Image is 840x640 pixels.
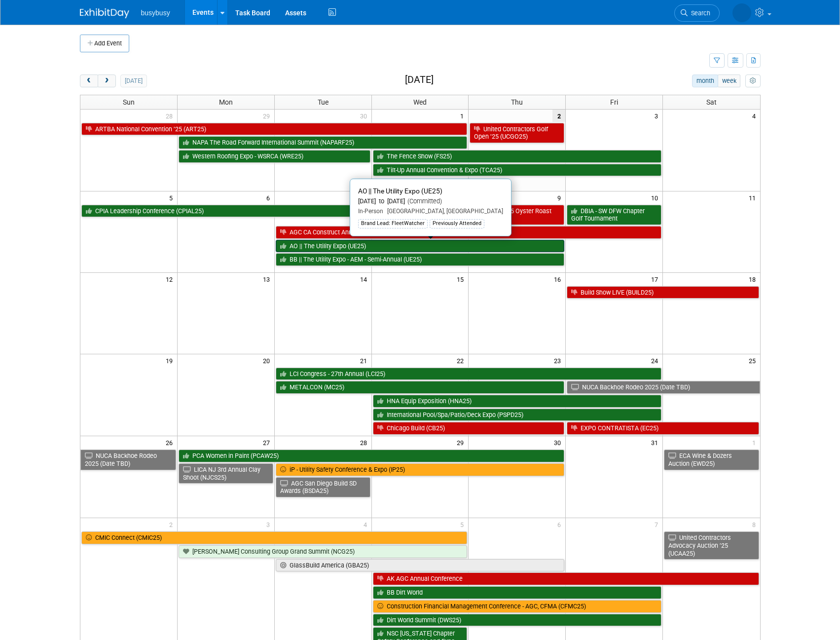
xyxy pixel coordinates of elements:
a: Search [674,4,720,22]
a: United Contractors Advocacy Auction ’25 (UCAA25) [664,531,759,560]
span: 1 [459,110,468,122]
span: 30 [553,436,565,449]
a: Western Roofing Expo - WSRCA (WRE25) [179,150,370,163]
span: 7 [654,518,662,530]
a: Chicago Build (CB25) [373,422,565,435]
span: 11 [748,191,760,204]
span: 28 [165,110,177,122]
a: AO || The Utility Expo (UE25) [276,240,565,253]
span: 24 [650,354,662,367]
a: PCA Women in Paint (PCAW25) [179,450,564,462]
span: 8 [751,518,760,530]
div: [DATE] to [DATE] [358,197,503,206]
span: [GEOGRAPHIC_DATA], [GEOGRAPHIC_DATA] [383,208,503,215]
span: 1 [751,436,760,449]
a: United Contractors Golf Open ’25 (UCGO25) [470,123,564,143]
span: AO || The Utility Expo (UE25) [358,187,442,195]
span: 22 [456,354,468,367]
button: prev [80,75,98,87]
a: CMIC Connect (CMIC25) [81,531,468,544]
a: BB || The Utility Expo - AEM - Semi-Annual (UE25) [276,253,565,266]
a: The Fence Show (FS25) [373,150,662,163]
a: BB Dirt World [373,586,662,599]
span: Search [688,9,710,17]
span: busybusy [141,9,170,17]
span: 21 [359,354,371,367]
span: 26 [165,436,177,449]
a: NUCA Backhoe Rodeo 2025 (Date TBD) [567,381,760,394]
span: Mon [219,98,233,106]
span: 18 [748,273,760,285]
a: LICA NJ 3rd Annual Clay Shoot (NJCS25) [179,463,273,484]
a: EXPO CONTRATISTA (EC25) [567,422,759,435]
span: Thu [511,98,523,106]
a: CPIA Leadership Conference (CPIAL25) [81,205,370,218]
span: 15 [456,273,468,285]
button: Add Event [80,35,129,52]
span: 20 [262,354,274,367]
a: Tilt-Up Annual Convention & Expo (TCA25) [373,164,662,177]
span: Sat [706,98,717,106]
a: LCI Congress - 27th Annual (LCI25) [276,368,661,380]
span: 29 [456,436,468,449]
span: 19 [165,354,177,367]
img: ExhibitDay [80,8,129,18]
span: 16 [553,273,565,285]
span: 3 [654,110,662,122]
div: Brand Lead: FleetWatcher [358,219,428,228]
span: 2 [168,518,177,530]
a: METALCON (MC25) [276,381,565,394]
button: month [692,75,718,87]
a: GlassBuild America (GBA25) [276,559,565,572]
a: Dirt World Summit (DWS25) [373,614,662,627]
span: (Committed) [405,197,442,205]
span: 6 [265,191,274,204]
span: 28 [359,436,371,449]
span: 23 [553,354,565,367]
a: AK AGC Annual Conference [373,572,759,585]
span: Fri [610,98,618,106]
button: [DATE] [120,75,146,87]
div: Previously Attended [430,219,484,228]
span: 12 [165,273,177,285]
span: 4 [751,110,760,122]
span: Tue [318,98,329,106]
span: 6 [556,518,565,530]
a: ARTBA National Convention ’25 (ART25) [81,123,468,136]
a: DBIA - SW DFW Chapter Golf Tournament [567,205,661,225]
a: International Pool/Spa/Patio/Deck Expo (PSPD25) [373,409,662,421]
span: Sun [123,98,135,106]
a: iP - Utility Safety Conference & Expo (IP25) [276,463,565,476]
span: 31 [650,436,662,449]
span: 30 [359,110,371,122]
a: HNA Equip Exposition (HNA25) [373,395,662,408]
span: 4 [363,518,371,530]
a: Build Show LIVE (BUILD25) [567,286,759,299]
a: ECA Wine & Dozers Auction (EWD25) [664,450,759,470]
img: Braden Gillespie [732,3,751,22]
span: 14 [359,273,371,285]
span: 10 [650,191,662,204]
span: 2 [552,110,565,122]
span: Wed [413,98,427,106]
span: 17 [650,273,662,285]
button: week [718,75,740,87]
button: myCustomButton [745,75,760,87]
span: 13 [262,273,274,285]
span: 27 [262,436,274,449]
span: 25 [748,354,760,367]
h2: [DATE] [405,75,434,85]
a: AGC San Diego Build SD Awards (BSDA25) [276,477,370,497]
a: Construction Financial Management Conference - AGC, CFMA (CFMC25) [373,600,662,613]
span: 5 [459,518,468,530]
a: AGC CA Construct Annual Conference 25 (CAC25) [276,226,661,239]
span: 3 [265,518,274,530]
button: next [98,75,116,87]
a: [PERSON_NAME] Consulting Group Grand Summit (NCG25) [179,545,468,558]
a: NUCA Backhoe Rodeo 2025 (Date TBD) [80,450,176,470]
i: Personalize Calendar [750,78,756,84]
a: NAPA The Road Forward International Summit (NAPARF25) [179,136,468,149]
span: In-Person [358,208,383,215]
span: 9 [556,191,565,204]
span: 5 [168,191,177,204]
